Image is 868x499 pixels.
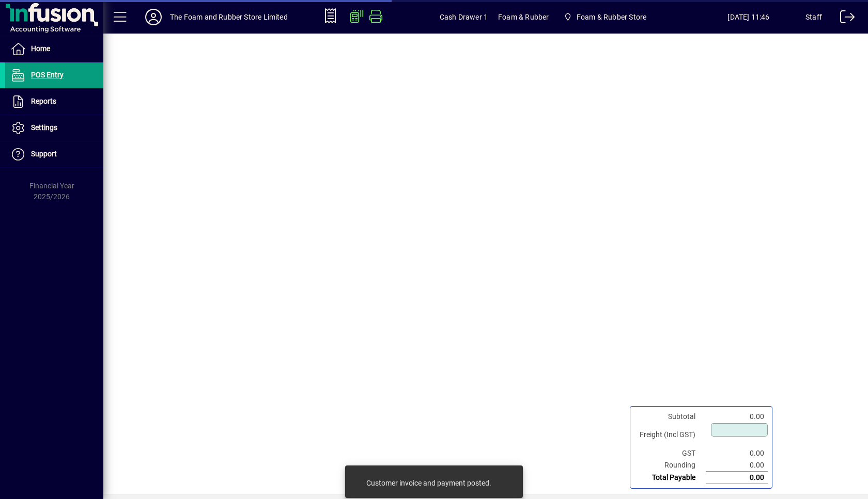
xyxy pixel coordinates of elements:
button: Profile [137,8,170,26]
a: Support [5,141,103,167]
span: Home [31,44,50,53]
td: 0.00 [706,472,768,484]
span: Support [31,150,57,158]
a: Reports [5,89,103,115]
span: Reports [31,97,56,105]
span: Foam & Rubber [498,9,549,25]
span: Foam & Rubber Store [559,8,650,26]
span: POS Entry [31,71,64,79]
div: Staff [805,9,822,25]
td: GST [634,447,706,459]
div: Customer invoice and payment posted. [366,478,491,488]
td: Total Payable [634,472,706,484]
td: Freight (Incl GST) [634,423,706,447]
span: Cash Drawer 1 [440,9,488,25]
td: 0.00 [706,411,768,423]
td: Rounding [634,459,706,472]
a: Home [5,36,103,62]
a: Settings [5,115,103,141]
td: 0.00 [706,459,768,472]
div: The Foam and Rubber Store Limited [170,9,288,25]
td: Subtotal [634,411,706,423]
td: 0.00 [706,447,768,459]
span: [DATE] 11:46 [692,9,805,25]
a: Logout [832,2,855,36]
span: Foam & Rubber Store [577,9,646,25]
span: Settings [31,123,57,132]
